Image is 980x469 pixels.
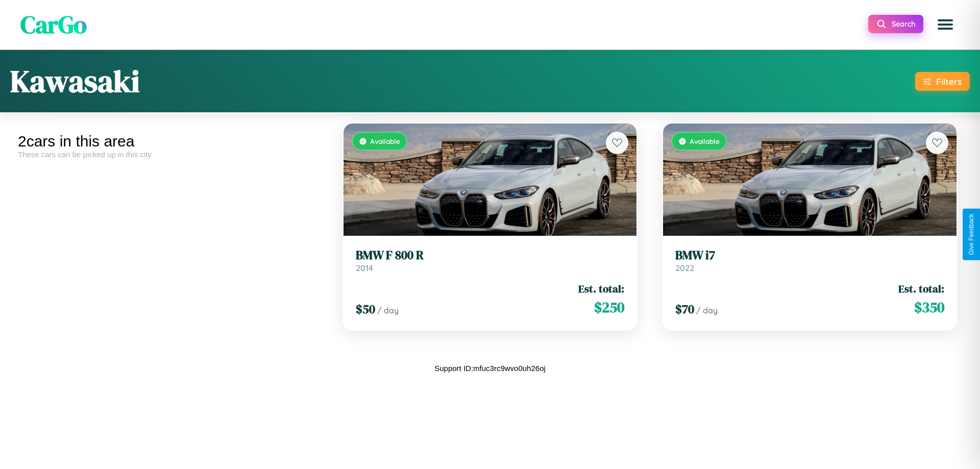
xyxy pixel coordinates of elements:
[696,305,718,315] span: / day
[690,137,720,145] span: Available
[675,301,694,317] span: $ 70
[356,301,375,317] span: $ 50
[434,361,546,375] p: Support ID: mfuc3rc9wvo0uh26oj
[968,214,975,255] div: Give Feedback
[578,281,624,296] span: Est. total:
[892,19,915,29] span: Search
[675,248,944,263] h3: BMW i7
[915,72,970,91] button: Filters
[931,10,960,39] button: Open menu
[18,133,323,150] div: 2 cars in this area
[370,137,400,145] span: Available
[356,263,373,273] span: 2014
[356,248,625,273] a: BMW F 800 R2014
[18,150,323,159] div: These cars can be picked up in this city.
[675,248,944,273] a: BMW i72022
[594,297,624,317] span: $ 250
[20,8,87,41] span: CarGo
[898,281,944,296] span: Est. total:
[868,15,923,33] button: Search
[10,60,140,102] h1: Kawasaki
[675,263,694,273] span: 2022
[356,248,625,263] h3: BMW F 800 R
[914,297,944,317] span: $ 350
[936,76,962,87] div: Filters
[377,305,399,315] span: / day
